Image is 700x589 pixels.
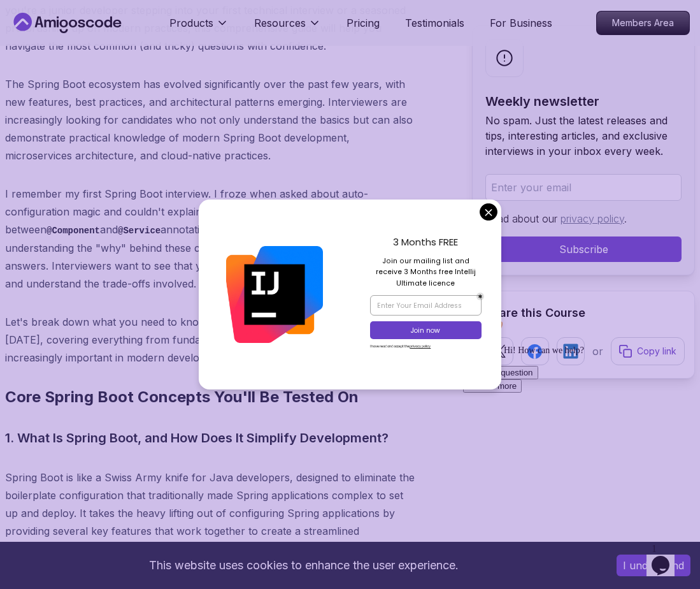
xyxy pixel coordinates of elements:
button: Resources [254,15,321,41]
img: :wave: [5,5,46,46]
h3: 1. What Is Spring Boot, and How Does It Simplify Development? [5,428,419,448]
button: I have a question [5,59,80,72]
button: Accept cookies [617,555,690,576]
p: No spam. Just the latest releases and tips, interesting articles, and exclusive interviews in you... [485,113,682,159]
p: Resources [254,15,306,31]
div: 👋Hi! How can we help?I have a questionTell me more [5,5,234,85]
iframe: chat widget [646,538,687,576]
a: Pricing [346,15,380,31]
h2: Share this Course [485,304,682,322]
h2: Core Spring Boot Concepts You'll Be Tested On [5,387,419,407]
p: Let's break down what you need to know to ace your Spring Boot interview in [DATE], covering ever... [5,313,419,367]
code: @Service [118,226,161,236]
p: Members Area [597,11,689,34]
a: For Business [490,15,552,31]
p: Read about our . [485,211,682,226]
span: Hi! How can we help? [5,38,126,48]
a: Testimonials [405,15,464,31]
h2: Weekly newsletter [485,92,682,110]
a: Members Area [596,11,690,35]
button: Tell me more [5,72,64,85]
p: I remember my first Spring Boot interview. I froze when asked about auto-configuration magic and ... [5,185,419,293]
p: The Spring Boot ecosystem has evolved significantly over the past few years, with new features, b... [5,75,419,164]
iframe: chat widget [458,307,687,532]
a: privacy policy [561,212,624,225]
button: Products [169,15,229,41]
div: This website uses cookies to enhance the user experience. [10,551,597,579]
p: Spring Boot is like a Swiss Army knife for Java developers, designed to eliminate the boilerplate... [5,469,419,558]
input: Enter your email [485,174,682,201]
code: @Component [46,226,100,236]
p: Products [169,15,213,31]
button: Subscribe [485,236,682,262]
